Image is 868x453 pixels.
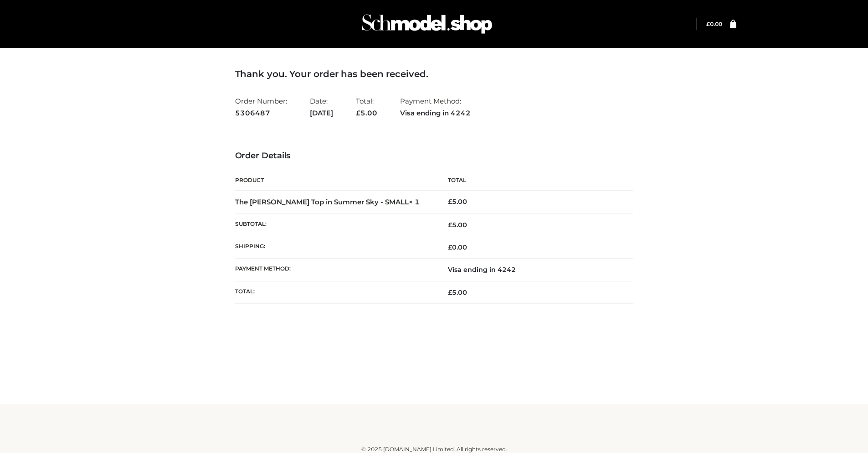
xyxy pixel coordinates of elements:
[235,198,420,206] strong: The [PERSON_NAME] Top in Summer Sky - SMALL
[310,93,333,121] li: Date:
[448,198,452,206] span: £
[235,93,287,121] li: Order Number:
[448,243,467,251] bdi: 0.00
[235,236,434,259] th: Shipping:
[448,288,452,297] span: £
[448,198,467,206] bdi: 5.00
[235,213,434,236] th: Subtotal:
[434,170,633,191] th: Total
[235,107,287,119] strong: 5306487
[310,107,333,119] strong: [DATE]
[448,288,467,297] span: 5.00
[448,243,452,251] span: £
[235,151,633,161] h3: Order Details
[235,68,633,79] h3: Thank you. Your order has been received.
[235,281,434,303] th: Total:
[356,93,377,121] li: Total:
[235,170,434,191] th: Product
[359,6,495,42] img: Schmodel Admin 964
[400,107,471,119] strong: Visa ending in 4242
[706,21,710,27] span: £
[706,21,722,27] a: £0.00
[356,109,360,117] span: £
[448,221,467,229] span: 5.00
[235,259,434,281] th: Payment method:
[400,93,471,121] li: Payment Method:
[448,221,452,229] span: £
[434,259,633,281] td: Visa ending in 4242
[356,109,377,117] span: 5.00
[409,198,420,206] strong: × 1
[706,21,722,27] bdi: 0.00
